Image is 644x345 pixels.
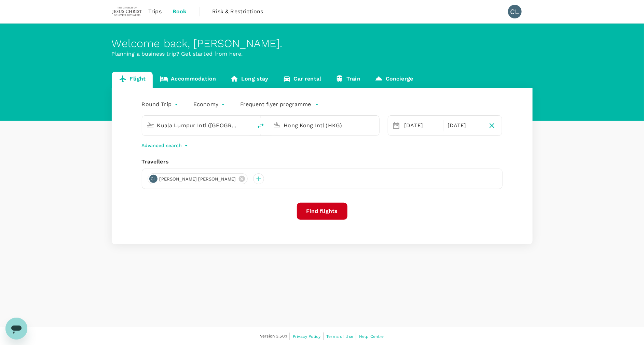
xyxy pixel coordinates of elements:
[142,141,190,149] button: Advanced search
[284,120,365,131] input: Going to
[326,333,353,340] a: Terms of Use
[293,334,320,339] span: Privacy Policy
[193,99,227,110] div: Economy
[248,125,249,126] button: Open
[112,50,533,58] p: Planning a business trip? Get started from here.
[297,203,347,220] button: Find flights
[359,334,384,339] span: Help Centre
[368,72,420,88] a: Concierge
[252,118,269,134] button: delete
[155,176,240,183] span: [PERSON_NAME] [PERSON_NAME]
[240,100,311,109] p: Frequent flyer programme
[445,119,485,132] div: [DATE]
[112,72,153,88] a: Flight
[142,142,182,149] p: Advanced search
[293,333,320,340] a: Privacy Policy
[260,333,287,340] span: Version 3.50.1
[153,72,223,88] a: Accommodation
[173,8,187,16] span: Book
[374,125,376,126] button: Open
[508,5,522,18] div: CL
[112,4,143,19] img: The Malaysian Church of Jesus Christ of Latter-day Saints
[157,120,238,131] input: Depart from
[359,333,384,340] a: Help Centre
[142,99,180,110] div: Round Trip
[402,119,442,132] div: [DATE]
[213,8,263,16] span: Risk & Restrictions
[148,8,162,16] span: Trips
[326,334,353,339] span: Terms of Use
[142,158,503,166] div: Travellers
[5,318,27,340] iframe: Button to launch messaging window
[112,37,533,50] div: Welcome back , [PERSON_NAME] .
[240,100,319,109] button: Frequent flyer programme
[149,175,157,183] div: CL
[148,173,248,184] div: CL[PERSON_NAME] [PERSON_NAME]
[223,72,275,88] a: Long stay
[276,72,329,88] a: Car rental
[328,72,368,88] a: Train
